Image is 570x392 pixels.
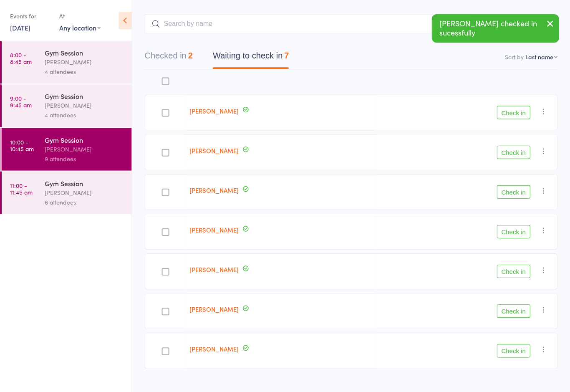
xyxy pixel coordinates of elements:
[45,197,125,207] div: 6 attendees
[45,101,125,110] div: [PERSON_NAME]
[45,154,125,163] div: 9 attendees
[45,135,125,144] div: Gym Session
[190,225,239,234] a: [PERSON_NAME]
[45,144,125,154] div: [PERSON_NAME]
[525,53,553,61] div: Last name
[60,9,101,23] div: At
[285,51,289,60] div: 7
[145,14,474,33] input: Search by name
[45,110,125,120] div: 4 attendees
[497,145,530,159] button: Check in
[45,57,125,67] div: [PERSON_NAME]
[11,9,52,23] div: Events for
[11,51,33,65] time: 8:00 - 8:45 am
[3,171,132,214] a: 11:00 -11:45 amGym Session[PERSON_NAME]6 attendees
[11,182,33,195] time: 11:00 - 11:45 am
[11,95,33,108] time: 9:00 - 9:45 am
[3,128,132,170] a: 10:00 -10:45 amGym Session[PERSON_NAME]9 attendees
[497,225,530,238] button: Check in
[45,178,125,187] div: Gym Session
[189,51,193,60] div: 2
[60,23,101,32] div: Any location
[190,304,239,313] a: [PERSON_NAME]
[190,344,239,353] a: [PERSON_NAME]
[190,146,239,154] a: [PERSON_NAME]
[497,304,530,317] button: Check in
[190,265,239,273] a: [PERSON_NAME]
[45,91,125,101] div: Gym Session
[497,264,530,278] button: Check in
[497,185,530,198] button: Check in
[11,23,31,32] a: [DATE]
[190,185,239,194] a: [PERSON_NAME]
[3,84,132,127] a: 9:00 -9:45 amGym Session[PERSON_NAME]4 attendees
[505,53,524,61] label: Sort by
[497,106,530,119] button: Check in
[45,187,125,197] div: [PERSON_NAME]
[190,106,239,115] a: [PERSON_NAME]
[45,67,125,76] div: 4 attendees
[432,14,559,43] div: [PERSON_NAME] checked in sucessfully
[213,47,289,69] button: Waiting to check in7
[145,47,193,69] button: Checked in2
[11,138,35,152] time: 10:00 - 10:45 am
[45,48,125,57] div: Gym Session
[3,41,132,83] a: 8:00 -8:45 amGym Session[PERSON_NAME]4 attendees
[497,344,530,357] button: Check in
